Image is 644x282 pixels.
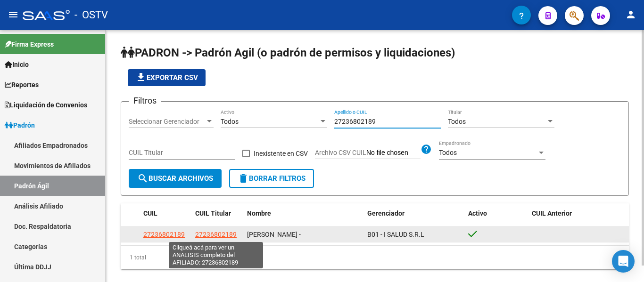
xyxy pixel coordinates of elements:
[143,231,185,238] span: 27236802189
[448,118,466,125] span: Todos
[137,173,149,184] mat-icon: search
[5,120,35,130] span: Padrón
[143,209,157,217] span: CUIL
[5,59,29,70] span: Inicio
[121,46,455,59] span: PADRON -> Padrón Agil (o padrón de permisos y liquidaciones)
[229,169,314,188] button: Borrar Filtros
[195,231,237,238] span: 27236802189
[5,80,39,90] span: Reportes
[464,203,528,224] datatable-header-cell: Activo
[238,173,249,184] mat-icon: delete
[74,5,108,25] span: - OSTV
[366,149,421,157] input: Archivo CSV CUIL
[363,203,465,224] datatable-header-cell: Gerenciador
[247,209,271,217] span: Nombre
[367,209,405,217] span: Gerenciador
[129,169,222,188] button: Buscar Archivos
[137,174,213,183] span: Buscar Archivos
[439,149,457,156] span: Todos
[221,118,239,125] span: Todos
[5,39,54,49] span: Firma Express
[367,231,424,238] span: B01 - I SALUD S.R.L
[5,100,87,110] span: Liquidación de Convenios
[247,231,301,238] span: [PERSON_NAME] -
[612,250,635,273] div: Open Intercom Messenger
[421,144,432,155] mat-icon: help
[243,203,363,224] datatable-header-cell: Nombre
[129,94,161,107] h3: Filtros
[238,174,305,183] span: Borrar Filtros
[195,209,231,217] span: CUIL Titular
[528,203,629,224] datatable-header-cell: CUIL Anterior
[315,149,366,156] span: Archivo CSV CUIL
[254,148,308,159] span: Inexistente en CSV
[140,203,191,224] datatable-header-cell: CUIL
[129,118,205,126] span: Seleccionar Gerenciador
[468,209,487,217] span: Activo
[128,69,206,86] button: Exportar CSV
[135,73,198,82] span: Exportar CSV
[625,9,636,20] mat-icon: person
[8,9,19,20] mat-icon: menu
[532,209,572,217] span: CUIL Anterior
[135,72,147,83] mat-icon: file_download
[121,246,629,269] div: 1 total
[191,203,243,224] datatable-header-cell: CUIL Titular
